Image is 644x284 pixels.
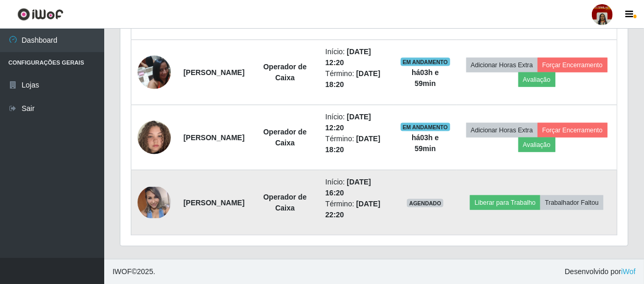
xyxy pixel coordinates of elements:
button: Liberar para Trabalho [470,195,540,210]
span: © 2025 . [113,267,155,278]
button: Avaliação [518,72,555,87]
a: iWof [621,268,636,276]
strong: há 03 h e 59 min [412,133,439,153]
button: Adicionar Horas Extra [466,123,538,138]
time: [DATE] 12:20 [326,113,371,132]
span: AGENDADO [407,199,443,207]
strong: Operador de Caixa [263,63,306,82]
strong: há 03 h e 59 min [412,68,439,88]
li: Início: [326,177,388,199]
button: Avaliação [518,138,555,152]
img: 1667262197965.jpeg [138,187,171,218]
span: Desenvolvido por [565,267,636,278]
button: Trabalhador Faltou [540,195,603,210]
strong: [PERSON_NAME] [183,68,244,77]
strong: [PERSON_NAME] [183,199,244,207]
button: Forçar Encerramento [538,123,608,138]
li: Término: [326,199,388,220]
img: 1751065972861.jpeg [138,108,171,167]
strong: Operador de Caixa [263,128,306,147]
img: 1716827942776.jpeg [138,50,171,94]
li: Término: [326,133,388,155]
img: CoreUI Logo [17,8,64,21]
span: EM ANDAMENTO [401,58,450,66]
span: IWOF [113,268,132,276]
li: Término: [326,68,388,90]
li: Início: [326,46,388,68]
strong: Operador de Caixa [263,193,306,212]
span: EM ANDAMENTO [401,123,450,131]
button: Forçar Encerramento [538,58,608,72]
button: Adicionar Horas Extra [466,58,538,72]
strong: [PERSON_NAME] [183,133,244,142]
time: [DATE] 16:20 [326,178,371,197]
li: Início: [326,112,388,133]
time: [DATE] 12:20 [326,47,371,67]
